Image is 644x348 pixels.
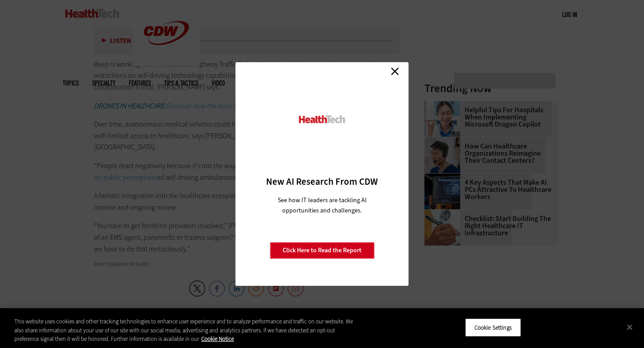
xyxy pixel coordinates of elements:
[298,115,347,124] img: HealthTech_0.png
[201,335,234,343] a: More information about your privacy
[270,242,374,259] a: Click Here to Read the Report
[267,195,377,216] p: See how IT leaders are tackling AI opportunities and challenges.
[251,175,393,188] h3: New AI Research From CDW
[14,317,354,344] div: This website uses cookies and other tracking technologies to enhance user experience and to analy...
[465,318,521,337] button: Cookie Settings
[620,317,640,337] button: Close
[388,64,402,78] a: Close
